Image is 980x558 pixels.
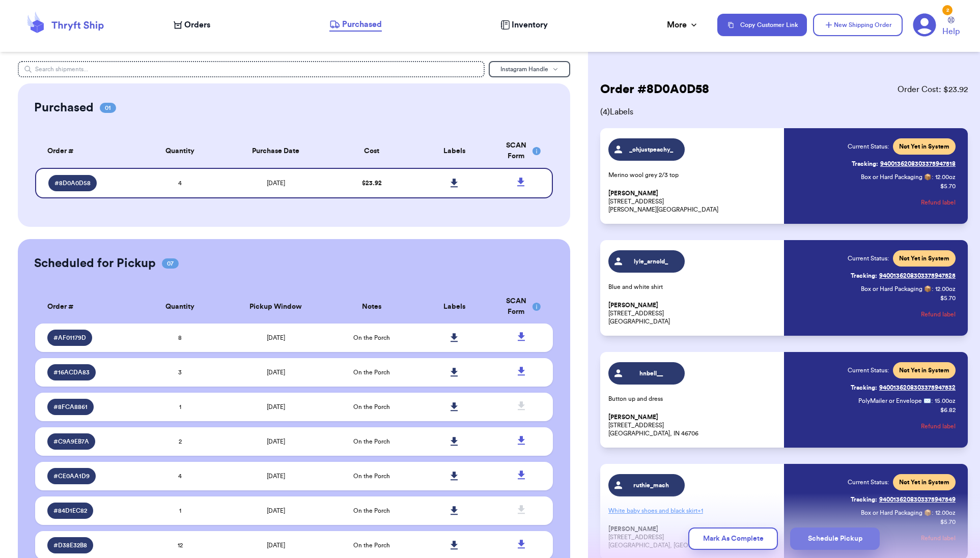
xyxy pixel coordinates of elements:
p: Blue and white shirt [608,283,778,291]
th: Quantity [138,290,221,324]
span: Box or Hard Packaging 📦 [861,174,932,180]
span: PolyMailer or Envelope ✉️ [858,398,931,404]
div: SCAN Form [502,296,541,317]
button: Instagram Handle [489,61,570,77]
span: Current Status: [848,142,889,151]
span: On the Porch [353,369,390,375]
a: Inventory [500,19,548,31]
span: + 1 [697,508,703,514]
span: Order Cost: $ 23.92 [898,83,968,96]
span: Help [942,25,960,38]
span: 1 [179,508,181,514]
span: Not Yet in System [899,142,949,151]
span: Inventory [512,19,548,31]
span: 1 [179,404,181,410]
span: 4 [178,473,182,479]
th: Labels [413,290,496,324]
span: 2 [179,438,182,445]
span: 15.00 oz [935,397,956,405]
a: Tracking:9400136208303375947518 [852,156,956,172]
p: Merino wool grey 2/3 top [608,171,778,179]
button: Copy Customer Link [717,14,807,36]
span: : [932,285,933,293]
span: Current Status: [848,366,889,374]
span: [DATE] [267,180,285,186]
a: Tracking:9400136208303375947549 [851,491,956,508]
span: [DATE] [267,438,285,445]
p: White baby shoes and black skirt [608,503,778,519]
span: [DATE] [267,508,285,514]
a: Orders [174,19,210,31]
span: Tracking: [851,495,877,504]
span: Box or Hard Packaging 📦 [861,286,932,292]
h2: Scheduled for Pickup [34,255,156,272]
span: 3 [178,369,182,375]
span: : [932,509,933,517]
p: [STREET_ADDRESS] [GEOGRAPHIC_DATA], IN 46706 [608,413,778,437]
th: Order # [35,290,139,324]
button: Mark As Complete [688,527,778,550]
span: [PERSON_NAME] [608,414,658,421]
span: Not Yet in System [899,478,949,486]
a: Help [942,17,960,38]
span: # 8D0A0D58 [54,179,91,187]
span: On the Porch [353,473,390,479]
span: lyle_arnold_ [627,257,676,266]
span: [DATE] [267,404,285,410]
span: 07 [162,258,179,269]
span: 01 [100,103,116,113]
span: ruthie_mach [627,481,676,489]
button: New Shipping Order [813,14,903,36]
span: # AF01179D [53,334,86,342]
p: [STREET_ADDRESS] [PERSON_NAME][GEOGRAPHIC_DATA] [608,189,778,214]
span: # 8FCA8861 [53,403,88,411]
span: Tracking: [851,272,877,280]
th: Purchase Date [221,134,330,168]
th: Quantity [138,134,221,168]
th: Order # [35,134,139,168]
span: 8 [178,335,182,341]
p: $ 5.70 [940,182,956,190]
span: 12.00 oz [935,509,956,517]
span: [DATE] [267,369,285,375]
span: Orders [184,19,210,31]
span: 12 [178,542,183,548]
button: Refund label [921,303,956,326]
span: Purchased [342,18,382,31]
span: [PERSON_NAME] [608,190,658,197]
span: : [932,173,933,181]
span: ( 4 ) Labels [600,106,968,118]
span: : [931,397,933,405]
h2: Order # 8D0A0D58 [600,81,709,98]
span: On the Porch [353,335,390,341]
span: Not Yet in System [899,254,949,262]
span: 12.00 oz [935,173,956,181]
input: Search shipments... [18,61,485,77]
span: # 84D1EC82 [53,507,87,515]
span: 4 [178,180,182,186]
span: On the Porch [353,404,390,410]
span: Instagram Handle [500,66,548,72]
button: Schedule Pickup [790,527,880,550]
p: $ 6.82 [940,406,956,414]
a: 2 [913,13,936,37]
span: [DATE] [267,335,285,341]
span: Current Status: [848,254,889,262]
span: Box or Hard Packaging 📦 [861,510,932,516]
h2: Purchased [34,100,94,116]
p: Button up and dress [608,395,778,403]
span: On the Porch [353,508,390,514]
th: Labels [413,134,496,168]
span: _ohjustpeachy_ [627,145,676,154]
span: # 16ACDA83 [53,368,90,376]
span: # C9A9EB7A [53,437,89,446]
span: hnbell__ [627,369,676,377]
span: Not Yet in System [899,366,949,374]
span: # D38E32B8 [53,541,87,549]
th: Pickup Window [221,290,330,324]
span: On the Porch [353,438,390,445]
span: 12.00 oz [935,285,956,293]
div: More [667,19,699,31]
p: [STREET_ADDRESS] [GEOGRAPHIC_DATA] [608,301,778,326]
span: Tracking: [852,160,878,168]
